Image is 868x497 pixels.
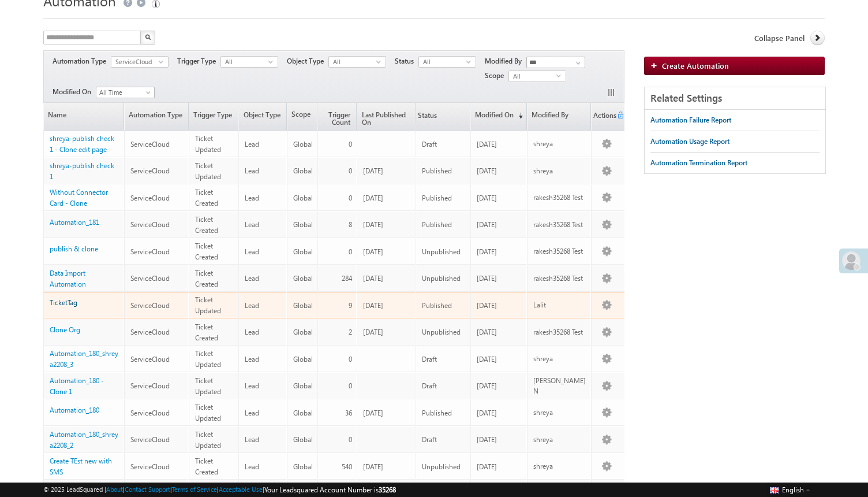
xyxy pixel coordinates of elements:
[477,166,497,175] span: [DATE]
[533,300,586,310] div: Lalit
[422,462,461,471] span: Unpublished
[287,103,317,130] span: Scope
[293,435,313,444] span: Global
[509,71,556,81] span: All
[130,220,170,229] span: ServiceCloud
[130,274,170,283] span: ServiceCloud
[195,349,221,369] span: Ticket Updated
[477,220,497,229] span: [DATE]
[363,301,383,310] span: [DATE]
[245,247,259,256] span: Lead
[50,349,118,369] a: Automation_180_shreya2208_3
[177,56,220,66] span: Trigger Type
[293,355,313,364] span: Global
[533,220,586,230] div: rakesh35268 Test
[50,430,118,450] a: Automation_180_shreya2208_2
[349,381,352,390] span: 0
[96,87,155,98] a: All Time
[342,274,352,283] span: 284
[293,220,313,229] span: Global
[195,403,221,422] span: Ticket Updated
[293,462,313,471] span: Global
[363,409,383,417] span: [DATE]
[195,295,221,315] span: Ticket Updated
[195,161,221,181] span: Ticket Updated
[349,247,352,256] span: 0
[245,166,259,175] span: Lead
[422,274,461,283] span: Unpublished
[239,103,286,130] a: Object Type
[245,462,259,471] span: Lead
[111,57,159,67] span: ServiceCloud
[533,407,586,418] div: shreya
[130,381,170,390] span: ServiceCloud
[533,192,586,203] div: rakesh35268 Test
[172,485,217,493] a: Terms of Service
[43,484,396,495] span: © 2025 LeadSquared | | | | |
[485,71,508,81] span: Scope
[533,246,586,257] div: rakesh35268 Test
[349,328,352,336] span: 2
[767,483,813,496] button: English
[477,462,497,471] span: [DATE]
[477,355,497,364] span: [DATE]
[379,485,396,494] span: 35268
[645,87,825,110] div: Related Settings
[130,166,170,175] span: ServiceCloud
[650,153,747,173] a: Automation Termination Report
[195,457,218,476] span: Ticket Created
[245,194,259,202] span: Lead
[245,301,259,310] span: Lead
[422,409,452,417] span: Published
[395,56,418,66] span: Status
[318,103,356,130] a: Trigger Count
[50,376,104,396] a: Automation_180 - Clone 1
[50,325,80,334] a: Clone Org
[245,409,259,417] span: Lead
[293,409,313,417] span: Global
[422,247,461,256] span: Unpublished
[130,194,170,202] span: ServiceCloud
[533,139,586,149] div: shreya
[329,57,376,67] span: All
[195,188,218,207] span: Ticket Created
[422,166,452,175] span: Published
[650,110,731,131] a: Automation Failure Report
[363,220,383,229] span: [DATE]
[268,59,278,64] span: select
[650,115,731,125] div: Automation Failure Report
[245,355,259,364] span: Lead
[533,354,586,364] div: shreya
[287,56,328,66] span: Object Type
[195,269,218,288] span: Ticket Created
[363,166,383,175] span: [DATE]
[477,381,497,390] span: [DATE]
[349,166,352,175] span: 0
[345,409,352,417] span: 36
[533,435,586,445] div: shreya
[245,274,259,283] span: Lead
[125,103,188,130] a: Automation Type
[477,409,497,417] span: [DATE]
[349,194,352,202] span: 0
[477,435,497,444] span: [DATE]
[145,34,151,40] img: Search
[422,328,461,336] span: Unpublished
[293,274,313,283] span: Global
[106,485,123,493] a: About
[422,140,437,149] span: Draft
[650,62,662,69] img: add_icon.png
[754,33,805,43] span: Collapse Panel
[422,355,437,364] span: Draft
[477,247,497,256] span: [DATE]
[221,57,268,67] span: All
[130,140,170,149] span: ServiceCloud
[650,158,747,168] div: Automation Termination Report
[477,194,497,202] span: [DATE]
[195,215,218,235] span: Ticket Created
[363,328,383,336] span: [DATE]
[50,406,99,414] a: Automation_180
[592,104,616,129] span: Actions
[363,194,383,202] span: [DATE]
[44,103,124,130] a: Name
